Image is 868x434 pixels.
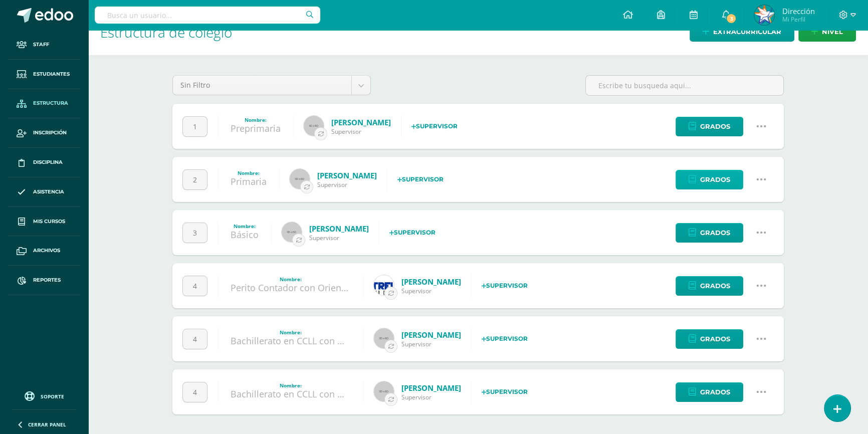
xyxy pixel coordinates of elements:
[33,276,61,284] span: Reportes
[700,383,730,401] span: Grados
[231,335,465,347] a: Bachillerato en CCLL con Orientación en Diseño Gráfico
[676,382,743,402] a: Grados
[33,218,65,226] span: Mis cursos
[41,393,64,400] span: Soporte
[231,388,459,400] a: Bachillerato en CCLL con Orientación en Computación
[331,127,391,136] span: Supervisor
[798,22,856,42] a: nivel
[482,388,528,395] strong: Supervisor
[33,41,49,49] span: Staff
[33,70,70,78] span: Estudiantes
[8,207,80,237] a: Mis cursos
[331,117,391,127] a: [PERSON_NAME]
[317,180,377,189] span: Supervisor
[280,329,302,336] strong: Nombre:
[33,247,60,255] span: Archivos
[231,175,267,187] a: Primaria
[782,15,814,24] span: Mi Perfil
[8,236,80,266] a: Archivos
[309,224,369,234] a: [PERSON_NAME]
[782,6,814,16] span: Dirección
[676,170,743,189] a: Grados
[401,287,461,295] span: Supervisor
[309,234,369,242] span: Supervisor
[401,330,461,340] a: [PERSON_NAME]
[700,117,730,136] span: Grados
[304,116,324,136] img: 60x60
[700,330,730,348] span: Grados
[245,116,267,123] strong: Nombre:
[231,282,440,294] a: Perito Contador con Orientación en Computación
[482,335,528,342] strong: Supervisor
[8,177,80,207] a: Asistencia
[713,23,781,41] span: Extracurricular
[676,117,743,136] a: Grados
[374,381,394,401] img: 60x60
[822,23,843,41] span: nivel
[8,60,80,89] a: Estudiantes
[95,7,320,24] input: Busca un usuario...
[173,76,370,95] a: Sin Filtro
[8,266,80,295] a: Reportes
[238,169,260,176] strong: Nombre:
[33,99,68,107] span: Estructura
[8,118,80,148] a: Inscripción
[411,122,458,130] strong: Supervisor
[28,421,66,428] span: Cerrar panel
[33,158,63,166] span: Disciplina
[676,223,743,243] a: Grados
[33,188,64,196] span: Asistencia
[231,122,281,134] a: Preprimaria
[280,382,302,389] strong: Nombre:
[280,276,302,283] strong: Nombre:
[401,383,461,393] a: [PERSON_NAME]
[234,223,256,230] strong: Nombre:
[374,275,394,295] img: 44e186c3ba6d16a07d6f99a01580e26b.png
[12,389,76,402] a: Soporte
[586,76,783,95] input: Escribe tu busqueda aqui...
[700,170,730,189] span: Grados
[374,328,394,348] img: 60x60
[754,5,774,25] img: 77486a269cee9505b8c1b8c953e2bf42.png
[726,13,737,24] span: 3
[676,276,743,296] a: Grados
[676,329,743,349] a: Grados
[389,229,436,236] strong: Supervisor
[8,30,80,60] a: Staff
[397,175,444,183] strong: Supervisor
[231,229,259,241] a: Básico
[282,222,302,242] img: 60x60
[401,393,461,401] span: Supervisor
[700,277,730,295] span: Grados
[401,277,461,287] a: [PERSON_NAME]
[290,169,310,189] img: 60x60
[317,170,377,180] a: [PERSON_NAME]
[8,89,80,119] a: Estructura
[8,148,80,177] a: Disciplina
[100,23,232,42] span: Estructura de colegio
[401,340,461,348] span: Supervisor
[690,22,794,42] a: Extracurricular
[482,282,528,289] strong: Supervisor
[33,129,67,137] span: Inscripción
[180,76,344,95] span: Sin Filtro
[700,224,730,242] span: Grados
